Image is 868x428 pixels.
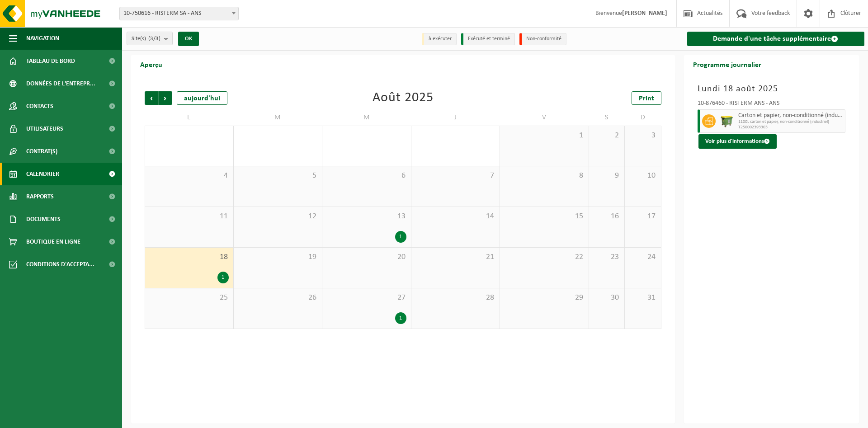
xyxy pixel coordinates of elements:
td: L [145,109,234,126]
span: Tableau de bord [26,50,75,72]
td: V [500,109,589,126]
span: T250002393303 [738,125,843,130]
span: 21 [416,252,495,262]
span: Calendrier [26,163,59,185]
span: 11 [150,212,229,221]
td: M [234,109,323,126]
div: Août 2025 [373,91,434,105]
div: 1 [395,312,406,324]
span: 14 [416,212,495,221]
span: Contacts [26,95,53,118]
h2: Programme journalier [684,55,770,73]
span: 23 [594,252,620,262]
span: 31 [629,293,656,303]
span: Rapports [26,185,54,208]
span: Suivant [159,91,172,105]
img: WB-1100-HPE-GN-50 [720,114,734,128]
li: Exécuté et terminé [461,33,515,45]
span: 18 [150,252,229,262]
span: 17 [629,212,656,221]
div: 10-876460 - RISTERM ANS - ANS [698,100,846,109]
span: 6 [327,171,406,181]
span: Conditions d'accepta... [26,253,94,276]
span: Boutique en ligne [26,230,80,253]
button: Site(s)(3/3) [127,32,173,45]
button: Voir plus d'informations [698,134,777,149]
span: 29 [505,293,584,303]
h3: Lundi 18 août 2025 [698,82,846,96]
span: 25 [150,293,229,303]
a: Demande d'une tâche supplémentaire [687,32,865,46]
span: Contrat(s) [26,140,57,163]
span: 16 [594,212,620,221]
span: 3 [629,131,656,141]
span: Documents [26,208,61,230]
span: 22 [505,252,584,262]
span: 28 [416,293,495,303]
span: Print [639,95,654,102]
td: D [625,109,661,126]
span: 2 [594,131,620,141]
span: 10 [629,171,656,181]
span: 27 [327,293,406,303]
span: Précédent [145,91,158,105]
span: 30 [594,293,620,303]
span: 9 [594,171,620,181]
span: 19 [238,252,318,262]
td: S [589,109,625,126]
count: (3/3) [148,36,160,42]
span: 5 [238,171,318,181]
li: à exécuter [422,33,457,45]
span: 10-750616 - RISTERM SA - ANS [120,7,238,20]
div: aujourd'hui [177,91,227,105]
button: OK [178,32,199,46]
span: 15 [505,212,584,221]
span: Données de l'entrepr... [26,72,95,95]
span: 8 [505,171,584,181]
span: 24 [629,252,656,262]
div: 1 [395,231,406,243]
span: 1 [505,131,584,141]
span: 26 [238,293,318,303]
a: Print [632,91,661,105]
li: Non-conformité [519,33,566,45]
span: Site(s) [132,32,160,46]
span: 10-750616 - RISTERM SA - ANS [119,7,239,20]
span: Carton et papier, non-conditionné (industriel) [738,112,843,119]
h2: Aperçu [131,55,171,73]
strong: [PERSON_NAME] [622,10,667,17]
span: 20 [327,252,406,262]
span: Navigation [26,27,59,50]
div: 1 [217,272,229,283]
span: 12 [238,212,318,221]
td: J [411,109,500,126]
span: 4 [150,171,229,181]
td: M [322,109,411,126]
span: 13 [327,212,406,221]
span: Utilisateurs [26,118,63,140]
span: 7 [416,171,495,181]
span: 1100L carton et papier, non-conditionné (industriel) [738,119,843,125]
